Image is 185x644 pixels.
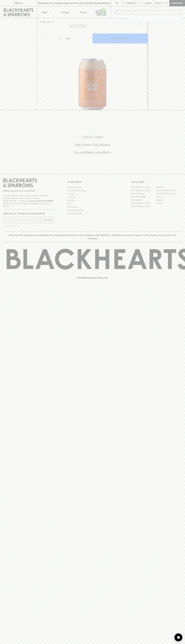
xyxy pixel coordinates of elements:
[56,6,74,18] a: Tastings
[156,189,182,192] a: [GEOGRAPHIC_DATA]
[67,189,118,192] a: Business & Bulk Gifting
[127,2,137,5] p: Wishlist
[69,25,87,28] button: Add to wishlist
[47,21,53,23] a: SHOP
[3,124,182,169] div: Call to action block
[65,36,92,41] div: Can
[93,34,148,43] button: ADD TO CART
[3,135,182,139] h5: Click & Collect
[131,192,156,195] a: Brunswick West
[131,186,156,189] a: [GEOGRAPHIC_DATA]
[114,15,182,22] div: No options
[177,636,180,639] img: bubble-icon
[131,189,156,192] a: [GEOGRAPHIC_DATA]
[166,2,167,4] p: 0
[145,2,151,5] p: Login
[66,37,70,40] p: Can
[113,37,127,40] p: ADD TO CART
[3,212,54,215] p: Subscribe to The Blackhearts Newsletter
[14,2,23,5] p: FIND US
[67,192,118,195] a: Careers
[67,199,118,202] a: Gift Cards
[156,186,182,189] a: Braddon
[156,195,182,199] a: Fitzroy
[171,2,183,5] p: Checkout
[41,217,54,223] button: SUBSCRIBE
[131,195,156,199] a: [PERSON_NAME]
[131,202,156,205] a: [GEOGRAPHIC_DATA]
[67,209,118,212] a: Shipping Information
[42,219,53,222] p: SUBSCRIBE
[67,186,118,189] a: Bottle Drop FAQ's
[74,6,93,18] a: Stores
[131,180,182,184] p: OUR STORES
[67,180,118,184] p: OTHER AREAS
[131,199,156,202] a: Fitzroy North
[5,218,40,222] input: e.g. jane@blackheartsandsparrows.com.au
[61,11,69,14] p: Tastings
[131,205,156,208] a: [GEOGRAPHIC_DATA]
[156,199,182,202] a: Geelong
[156,192,182,195] a: [GEOGRAPHIC_DATA]
[67,202,118,205] a: FAQ's
[67,196,118,199] a: Contact Us
[121,10,180,15] input: Try "Pinot noir"
[3,225,54,227] p: We will never spam you
[3,143,182,147] h5: Uber Same-Day Delivery
[42,11,47,14] p: Shop
[67,212,118,215] a: Terms & Conditions
[39,21,45,23] a: HOME
[29,200,53,202] strong: Liquor License #32064953
[3,150,182,155] h5: Across Melbourne Metro
[80,11,87,14] p: Stores
[3,189,54,192] p: Sibling owned and run since [DATE]
[37,27,148,110] img: 39062.png
[37,6,56,18] button: Shop
[5,234,180,240] p: Blackhearts & Sparrows acknowledges the traditional Custodians of land throughout [GEOGRAPHIC_DAT...
[3,194,54,208] p: It is against the law to sell or supply alcohol to, or to obtain alcohol on behalf of a person un...
[67,205,118,208] a: Privacy Policy
[155,2,162,5] p: $0.00
[139,19,147,26] button: Add to wishlist
[156,202,182,205] a: Prahran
